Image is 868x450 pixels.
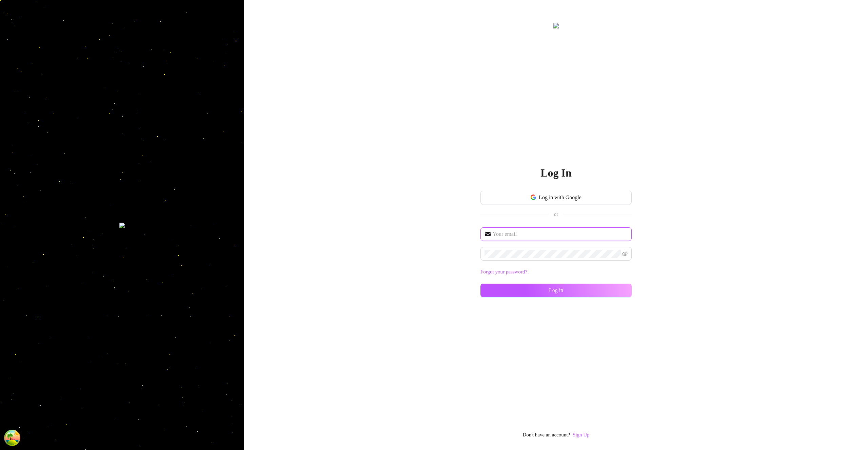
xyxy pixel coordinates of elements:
a: Sign Up [573,432,590,437]
span: or [554,211,558,217]
span: Don't have an account? [522,431,570,439]
img: login-background.png [119,223,125,228]
span: Log in [549,287,563,293]
button: Open Tanstack query devtools [5,431,19,445]
img: logo.svg [553,23,559,28]
span: eye-invisible [622,251,628,257]
span: Log in with Google [539,195,581,201]
input: Your email [493,230,628,238]
button: Log in [480,284,632,297]
button: Log in with Google [480,191,632,204]
h2: Log In [540,166,572,180]
a: Forgot your password? [480,269,527,274]
a: Forgot your password? [480,268,632,276]
a: Sign Up [573,431,590,439]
